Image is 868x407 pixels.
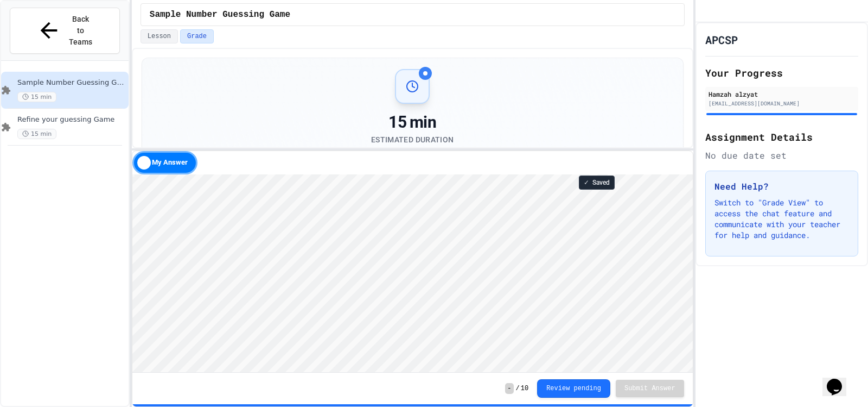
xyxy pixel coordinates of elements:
[17,129,56,139] span: 15 min
[17,78,126,87] span: Sample Number Guessing Game
[505,383,513,394] span: -
[68,14,93,48] span: Back to Teams
[17,92,56,102] span: 15 min
[516,384,520,393] span: /
[141,29,178,43] button: Lesson
[10,8,120,54] button: Back to Teams
[132,174,693,372] iframe: Snap! Programming Environment
[705,129,858,145] h2: Assignment Details
[714,197,849,241] p: Switch to "Grade View" to access the chat feature and communicate with your teacher for help and ...
[521,384,528,393] span: 10
[371,134,454,145] div: Estimated Duration
[714,180,849,193] h3: Need Help?
[17,115,126,124] span: Refine your guessing Game
[584,178,589,187] span: ✓
[150,8,290,21] span: Sample Number Guessing Game
[709,99,855,108] div: [EMAIL_ADDRESS][DOMAIN_NAME]
[371,112,454,132] div: 15 min
[705,149,858,162] div: No due date set
[705,32,738,47] h1: APCSP
[624,384,675,393] span: Submit Answer
[592,178,610,187] span: Saved
[822,364,857,396] iframe: chat widget
[709,89,855,99] div: Hamzah alzyat
[180,29,214,43] button: Grade
[616,380,684,397] button: Submit Answer
[537,379,610,398] button: Review pending
[705,65,858,80] h2: Your Progress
